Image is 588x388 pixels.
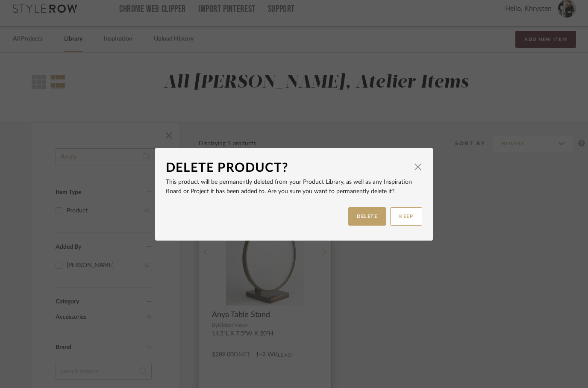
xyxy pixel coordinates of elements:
[390,207,422,226] button: KEEP
[166,159,409,177] div: Delete Product?
[166,177,422,196] p: This product will be permanently deleted from your Product Library, as well as any Inspiration Bo...
[348,207,386,226] button: DELETE
[166,159,422,177] dialog-header: Delete Product?
[409,159,426,176] button: Close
